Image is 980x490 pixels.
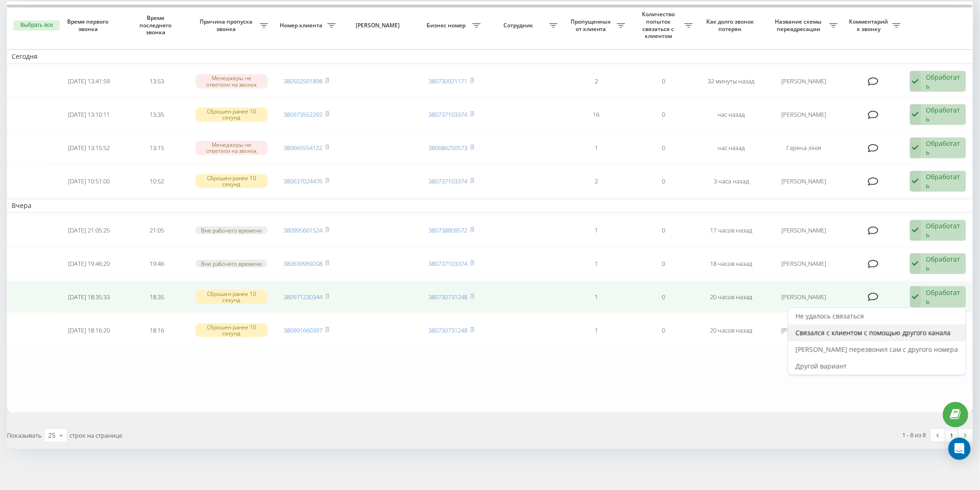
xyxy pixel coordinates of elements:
[55,314,123,346] td: [DATE] 18:16:20
[926,139,961,157] div: Обработать
[131,14,183,36] span: Время последнего звонка
[630,99,697,131] td: 0
[630,248,697,279] td: 0
[697,66,765,97] td: 32 минуты назад
[429,144,468,152] a: 380686250573
[630,214,697,246] td: 0
[490,22,550,29] span: Сотрудник
[765,66,842,97] td: [PERSON_NAME]
[55,248,123,279] td: [DATE] 19:46:20
[195,260,268,268] div: Вне рабочего времени
[123,248,190,279] td: 19:46
[429,110,468,119] a: 380737103374
[195,74,268,88] div: Менеджеры не ответили на звонок
[562,99,630,131] td: 16
[195,290,268,304] div: Сброшен ранее 10 секунд
[284,259,323,268] a: 380639969208
[284,326,323,334] a: 380991660397
[926,221,961,239] div: Обработать
[630,66,697,97] td: 0
[765,165,842,197] td: [PERSON_NAME]
[796,312,864,320] span: Не удалось связаться
[630,165,697,197] td: 0
[48,431,56,440] div: 25
[634,11,685,39] span: Количество попыток связаться с клиентом
[903,430,926,440] div: 1 - 8 из 8
[277,22,327,29] span: Номер клиента
[55,214,123,246] td: [DATE] 21:05:25
[69,431,122,440] span: строк на странице
[562,214,630,246] td: 1
[562,66,630,97] td: 2
[562,314,630,346] td: 1
[926,106,961,123] div: Обработать
[926,288,961,306] div: Обработать
[195,174,268,188] div: Сброшен ранее 10 секунд
[847,18,892,32] span: Комментарий к звонку
[630,132,697,163] td: 0
[562,132,630,163] td: 1
[55,165,123,197] td: [DATE] 10:51:00
[123,66,190,97] td: 13:53
[796,362,847,371] span: Другой вариант
[926,255,961,272] div: Обработать
[195,141,268,155] div: Менеджеры не ответили на звонок
[123,99,190,131] td: 13:35
[796,328,951,337] span: Связался с клиентом с помощью другого канала
[697,132,765,163] td: час назад
[949,438,971,460] div: Open Intercom Messenger
[562,165,630,197] td: 2
[697,99,765,131] td: час назад
[123,165,190,197] td: 10:52
[697,165,765,197] td: 3 часа назад
[697,281,765,313] td: 20 часов назад
[630,281,697,313] td: 0
[123,132,190,163] td: 13:15
[55,132,123,163] td: [DATE] 13:15:52
[770,18,829,32] span: Название схемы переадресации
[284,293,323,301] a: 380971230344
[195,323,268,337] div: Сброшен ранее 10 секунд
[429,293,468,301] a: 380730731248
[562,281,630,313] td: 1
[7,431,42,440] span: Показывать
[7,199,973,213] td: Вчера
[195,226,268,234] div: Вне рабочего времени
[422,22,472,29] span: Бизнес номер
[195,18,259,32] span: Причина пропуска звонка
[284,177,323,185] a: 380637024476
[63,18,115,32] span: Время первого звонка
[55,281,123,313] td: [DATE] 18:35:33
[926,172,961,190] div: Обработать
[429,77,468,85] a: 380730921171
[765,248,842,279] td: [PERSON_NAME]
[123,214,190,246] td: 21:05
[926,73,961,90] div: Обработать
[348,22,409,29] span: [PERSON_NAME]
[567,18,617,32] span: Пропущенных от клиента
[284,144,323,152] a: 380665554122
[765,314,842,346] td: [PERSON_NAME]
[429,326,468,334] a: 380730731248
[765,281,842,313] td: [PERSON_NAME]
[7,50,973,63] td: Сегодня
[562,248,630,279] td: 1
[765,99,842,131] td: [PERSON_NAME]
[945,429,959,442] a: 1
[13,20,60,31] button: Выбрать все
[429,259,468,268] a: 380737103374
[284,110,323,119] a: 380973552292
[697,314,765,346] td: 20 часов назад
[429,226,468,234] a: 380738809572
[55,99,123,131] td: [DATE] 13:10:11
[429,177,468,185] a: 380737103374
[697,248,765,279] td: 18 часов назад
[123,314,190,346] td: 18:16
[705,18,758,32] span: Как долго звонок потерян
[284,226,323,234] a: 380995661524
[55,66,123,97] td: [DATE] 13:41:59
[765,132,842,163] td: Гаряча лінія
[195,107,268,121] div: Сброшен ранее 10 секунд
[630,314,697,346] td: 0
[697,214,765,246] td: 17 часов назад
